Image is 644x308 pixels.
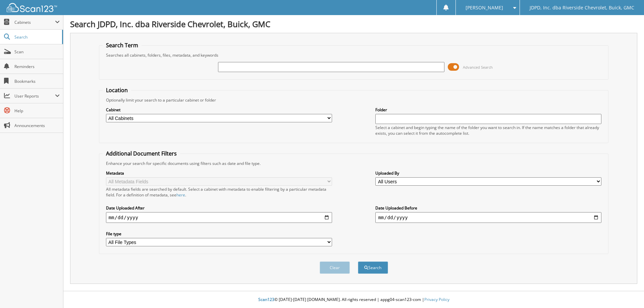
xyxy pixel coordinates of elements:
span: Search [14,34,59,40]
input: start [106,212,332,223]
label: Folder [375,107,601,113]
legend: Additional Document Filters [103,150,180,157]
div: Select a cabinet and begin typing the name of the folder you want to search in. If the name match... [375,125,601,136]
a: Privacy Policy [424,297,449,302]
div: Searches all cabinets, folders, files, metadata, and keywords [103,52,605,58]
button: Search [358,261,388,274]
label: Metadata [106,170,332,176]
span: Reminders [14,64,60,69]
img: scan123-logo-white.svg [7,3,57,12]
div: © [DATE]-[DATE] [DOMAIN_NAME]. All rights reserved | appg04-scan123-com | [63,292,644,308]
label: Date Uploaded Before [375,205,601,211]
input: end [375,212,601,223]
span: JDPD, Inc. dba Riverside Chevrolet, Buick, GMC [530,6,634,10]
a: here [176,192,185,198]
h1: Search JDPD, Inc. dba Riverside Chevrolet, Buick, GMC [70,18,637,29]
legend: Search Term [103,42,142,49]
label: File type [106,231,332,237]
span: [PERSON_NAME] [466,6,503,10]
span: Scan [14,49,60,55]
button: Clear [320,261,350,274]
legend: Location [103,86,131,94]
div: Optionally limit your search to a particular cabinet or folder [103,97,605,103]
label: Cabinet [106,107,332,113]
span: Scan123 [258,297,274,302]
label: Date Uploaded After [106,205,332,211]
span: User Reports [14,93,55,99]
span: Announcements [14,123,60,128]
label: Uploaded By [375,170,601,176]
div: All metadata fields are searched by default. Select a cabinet with metadata to enable filtering b... [106,186,332,198]
span: Cabinets [14,19,55,25]
span: Advanced Search [463,65,493,70]
span: Help [14,108,60,114]
span: Bookmarks [14,78,60,84]
div: Enhance your search for specific documents using filters such as date and file type. [103,161,605,166]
